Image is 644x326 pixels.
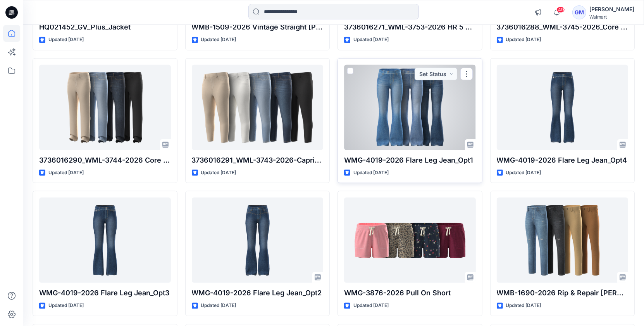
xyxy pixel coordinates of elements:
a: 3736016290_WML-3744-2026 Core Woven Crop Straight Jegging - Inseam 29 [39,65,171,150]
a: WMG-4019-2026 Flare Leg Jean_Opt2 [192,198,324,283]
p: 3736016291_WML-3743-2026-Capri Jegging-Inseam 23 Inch [192,155,324,166]
p: Updated [DATE] [201,36,236,44]
p: WMB-1690-2026 Rip & Repair [PERSON_NAME] [497,288,629,298]
p: Updated [DATE] [201,302,236,310]
a: WMG-4019-2026 Flare Leg Jean_Opt4 [497,65,629,150]
p: WMB-1509-2026 Vintage Straight [PERSON_NAME] [192,22,324,33]
p: WMG-4019-2026 Flare Leg Jean_Opt1 [344,155,476,166]
p: Updated [DATE] [48,36,84,44]
p: Updated [DATE] [48,302,84,310]
p: 3736016271_WML-3753-2026 HR 5 Pocket Wide Leg - Inseam 30 [344,22,476,33]
a: WMG-4019-2026 Flare Leg Jean_Opt1 [344,65,476,150]
p: Updated [DATE] [506,302,541,310]
p: 3736016288_WML-3745-2026_Core Woven Skinny Jegging-Inseam 28.5 [497,22,629,33]
div: [PERSON_NAME] [589,5,634,14]
p: Updated [DATE] [48,169,84,177]
p: Updated [DATE] [353,36,389,44]
div: Walmart [589,14,634,20]
p: 3736016290_WML-3744-2026 Core Woven Crop Straight Jegging - Inseam 29 [39,155,171,166]
p: WMG-4019-2026 Flare Leg Jean_Opt4 [497,155,629,166]
p: WMG-4019-2026 Flare Leg Jean_Opt3 [39,288,171,298]
p: HQ021452_GV_Plus_Jacket [39,22,171,33]
a: WMG-4019-2026 Flare Leg Jean_Opt3 [39,198,171,283]
a: 3736016291_WML-3743-2026-Capri Jegging-Inseam 23 Inch [192,65,324,150]
a: WMB-1690-2026 Rip & Repair Jean [497,198,629,283]
p: Updated [DATE] [353,169,389,177]
p: WMG-4019-2026 Flare Leg Jean_Opt2 [192,288,324,298]
span: 49 [556,7,565,13]
p: Updated [DATE] [506,169,541,177]
p: Updated [DATE] [506,36,541,44]
p: WMG-3876-2026 Pull On Short [344,288,476,298]
a: WMG-3876-2026 Pull On Short [344,198,476,283]
p: Updated [DATE] [201,169,236,177]
p: Updated [DATE] [353,302,389,310]
div: GM [572,5,586,19]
